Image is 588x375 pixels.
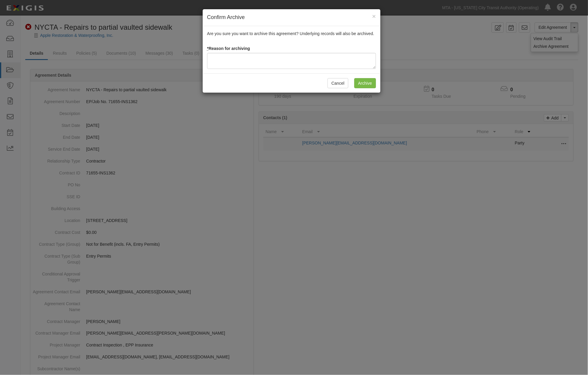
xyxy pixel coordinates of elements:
label: Reason for archiving [207,45,250,51]
abbr: required [207,46,209,51]
button: Cancel [328,78,348,88]
input: Archive [354,78,376,88]
div: Are you sure you want to archive this agreement? Underlying records will also be archived. [203,26,381,73]
h4: Confirm Archive [207,14,376,21]
button: Close [372,13,376,19]
span: × [372,13,376,20]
